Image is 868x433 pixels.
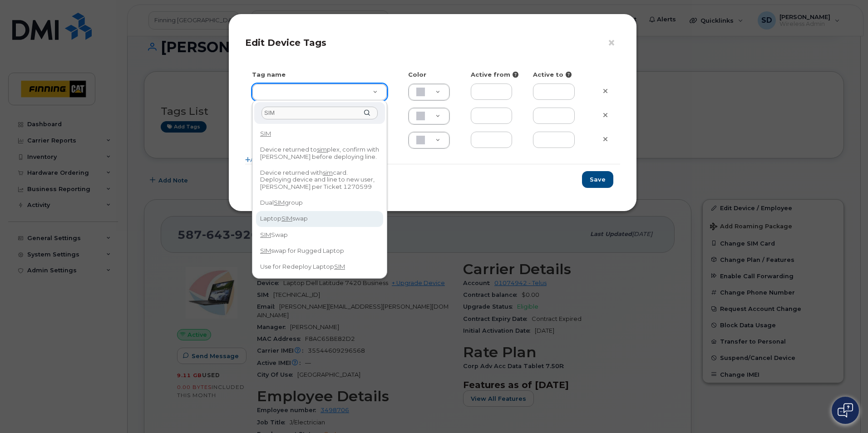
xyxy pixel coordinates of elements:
[323,169,333,176] span: sim
[334,263,345,270] span: SIM
[257,260,382,274] div: Use for Redeploy Laptop
[260,247,271,254] span: SIM
[274,199,285,206] span: SIM
[260,130,271,137] span: SIM
[257,212,382,226] div: Laptop swap
[257,143,382,164] div: Device returned to plex, confirm with [PERSON_NAME] before deploying line.
[257,166,382,194] div: Device returned with card. Deploying device and line to new user, [PERSON_NAME] per Ticket 1270599
[260,231,271,238] span: SIM
[257,228,382,242] div: Swap
[838,403,853,418] img: Open chat
[281,215,292,222] span: SIM
[257,244,382,258] div: swap for Rugged Laptop
[257,196,382,210] div: Dual group
[317,146,327,153] span: sim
